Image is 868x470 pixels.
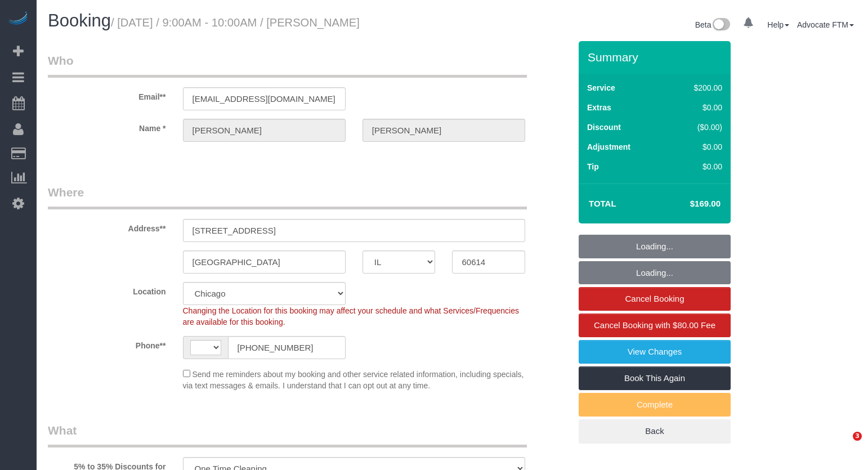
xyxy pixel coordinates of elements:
[587,102,611,113] label: Extras
[587,161,599,172] label: Tip
[830,432,857,459] iframe: Intercom live chat
[48,52,527,78] legend: Who
[7,11,29,27] img: Automaid Logo
[670,122,722,133] div: ($0.00)
[579,314,731,337] a: Cancel Booking with $80.00 Fee
[670,102,722,113] div: $0.00
[587,141,630,153] label: Adjustment
[670,141,722,153] div: $0.00
[48,11,111,30] span: Booking
[797,20,854,29] a: Advocate FTM
[588,51,725,64] h3: Summary
[579,419,731,443] a: Back
[579,366,731,390] a: Book This Again
[589,199,616,208] strong: Total
[183,119,346,142] input: First Name**
[656,199,721,209] h4: $169.00
[695,20,730,29] a: Beta
[594,320,715,330] span: Cancel Booking with $80.00 Fee
[183,370,524,390] span: Send me reminders about my booking and other service related information, including specials, via...
[48,184,527,209] legend: Where
[183,306,519,326] span: Changing the Location for this booking may affect your schedule and what Services/Frequencies are...
[363,119,525,142] input: Last Name*
[579,287,731,311] a: Cancel Booking
[111,16,360,29] small: / [DATE] / 9:00AM - 10:00AM / [PERSON_NAME]
[48,422,527,447] legend: What
[39,282,175,297] label: Location
[712,18,730,33] img: New interface
[587,82,615,93] label: Service
[587,122,621,133] label: Discount
[579,340,731,364] a: View Changes
[767,20,789,29] a: Help
[39,119,175,134] label: Name *
[670,82,722,93] div: $200.00
[452,250,525,274] input: Zip Code**
[670,161,722,172] div: $0.00
[853,432,862,441] span: 3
